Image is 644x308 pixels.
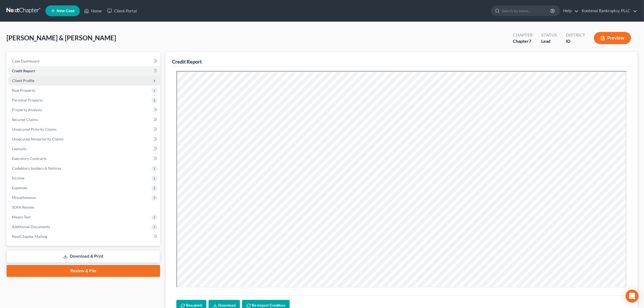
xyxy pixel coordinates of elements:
span: Case Dashboard [12,59,39,63]
span: 7 [529,38,531,44]
span: Executory Contracts [12,156,47,161]
span: Credit Report [12,68,35,73]
a: Case Dashboard [8,56,160,66]
span: Personal Property [12,98,43,102]
span: SOFA Review [12,205,34,209]
a: Executory Contracts [8,154,160,163]
a: Credit Report [8,66,160,76]
a: Unsecured Nonpriority Claims [8,134,160,144]
span: Expenses [12,185,27,190]
a: Secured Claims [8,115,160,124]
span: Real Property [12,88,35,93]
span: Lawsuits [12,146,27,151]
span: Secured Claims [12,117,38,122]
span: New Case [57,9,75,13]
span: Codebtors Insiders & Notices [12,166,61,171]
span: Additional Documents [12,224,50,229]
div: Chapter [513,38,533,44]
a: Unsecured Priority Claims [8,124,160,134]
a: NextChapter Mailing [8,232,160,241]
button: Preview [594,32,631,44]
a: Home [81,6,104,16]
span: Property Analysis [12,107,42,112]
div: Status [541,32,557,38]
span: Unsecured Priority Claims [12,127,57,132]
span: Means Test [12,215,31,219]
div: Open Intercom Messenger [626,290,639,303]
a: Review & File [6,265,160,277]
a: Help [560,6,579,16]
span: NextChapter Mailing [12,234,47,239]
div: Credit Report [172,58,202,65]
a: Property Analysis [8,105,160,115]
a: Download & Print [6,250,160,263]
div: Lead [541,38,557,44]
div: ID [566,38,585,44]
span: Miscellaneous [12,195,36,200]
a: Kootenai Bankruptcy, PLLC [579,6,637,16]
div: District [566,32,585,38]
input: Search by name... [502,6,551,16]
div: Chapter [513,32,533,38]
span: Client Profile [12,78,34,83]
a: Lawsuits [8,144,160,154]
a: SOFA Review [8,202,160,212]
span: [PERSON_NAME] & [PERSON_NAME] [6,34,116,42]
span: Income [12,176,24,180]
span: Unsecured Nonpriority Claims [12,137,64,141]
a: Client Portal [104,6,140,16]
